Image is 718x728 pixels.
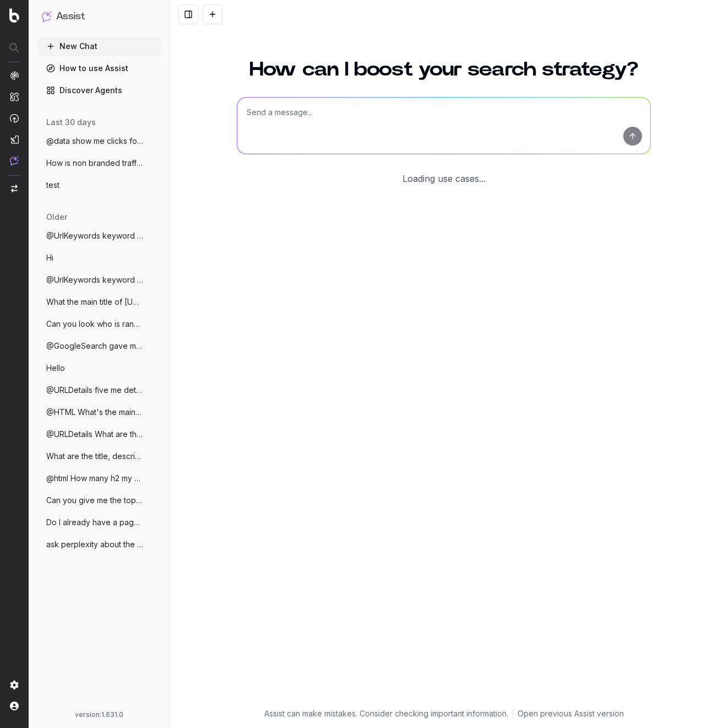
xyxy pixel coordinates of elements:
button: @URLDetails What are the title, descript [37,425,161,443]
span: Can you look who is ranking on Google fo [46,319,143,330]
span: @UrlKeywords keyword for clothes for htt [46,230,143,241]
img: My account [10,702,19,710]
button: @URLDetails five me details for my homep [37,381,161,399]
h1: How can I boost your search strategy? [237,60,651,79]
button: test [37,176,161,194]
a: Open previous Assist version [518,708,624,719]
button: What are the title, description, canonic [37,447,161,465]
img: Analytics [10,71,19,80]
img: Activation [10,114,19,123]
button: @data show me clicks for last 7 days [37,132,161,150]
button: ask perplexity about the weather in besa [37,536,161,553]
img: Setting [10,681,19,689]
span: @URLDetails five me details for my homep [46,385,143,396]
span: test [46,180,59,191]
span: Can you give me the top 3 websites which [46,495,143,506]
span: last 30 days [46,117,96,128]
button: @HTML What's the main color in [URL] [37,403,161,421]
h1: Assist [56,9,85,24]
div: version: 1.631.0 [42,710,156,719]
button: Can you look who is ranking on Google fo [37,315,161,333]
span: Do I already have a page that could rank [46,517,143,528]
span: @URLDetails What are the title, descript [46,429,143,440]
span: @html How many h2 my homepage have? [46,473,143,484]
button: @UrlKeywords keyword for clothes for htt [37,227,161,245]
button: Hello [37,359,161,377]
img: Switch project [11,185,18,192]
img: Intelligence [10,92,19,101]
div: Loading use cases... [402,172,486,185]
span: @HTML What's the main color in [URL] [46,407,143,418]
span: @data show me clicks for last 7 days [46,136,143,147]
button: What the main title of [URL] [37,293,161,311]
img: Botify logo [9,8,19,23]
button: @UrlKeywords keyword for clothes for htt [37,271,161,289]
span: Hi [46,252,53,263]
span: ask perplexity about the weather in besa [46,539,143,550]
span: older [46,212,67,223]
img: Studio [10,135,19,144]
span: @GoogleSearch gave me result for men clo [46,341,143,352]
button: Hi [37,249,161,267]
span: What are the title, description, canonic [46,451,143,462]
span: How is non branded traffic trending YoY [46,158,143,169]
button: @GoogleSearch gave me result for men clo [37,337,161,355]
button: Do I already have a page that could rank [37,514,161,531]
button: Can you give me the top 3 websites which [37,492,161,509]
a: Discover Agents [37,82,161,99]
button: New Chat [37,37,161,55]
img: Assist [10,156,19,165]
button: @html How many h2 my homepage have? [37,470,161,487]
p: Assist can make mistakes. Consider checking important information. [264,708,508,719]
button: Assist [42,9,156,24]
span: What the main title of [URL] [46,296,143,308]
a: How to use Assist [37,60,161,77]
button: How is non branded traffic trending YoY [37,154,161,172]
span: @UrlKeywords keyword for clothes for htt [46,274,143,285]
img: Assist [42,11,52,21]
span: Hello [46,363,65,374]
